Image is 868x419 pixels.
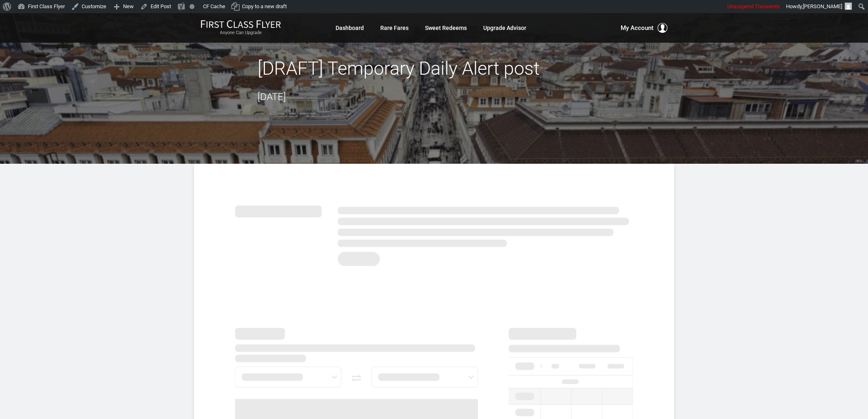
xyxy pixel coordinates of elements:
small: Anyone Can Upgrade [201,30,281,36]
button: My Account [621,23,667,33]
span: Unsuspend Transients [727,3,780,9]
h2: [DRAFT] Temporary Daily Alert post [258,57,610,80]
a: Sweet Redeems [425,21,467,35]
a: Dashboard [336,21,364,35]
a: Upgrade Advisor [483,21,526,35]
a: Rare Fares [380,21,409,35]
img: summary.svg [235,197,633,271]
img: First Class Flyer [201,20,281,28]
a: First Class FlyerAnyone Can Upgrade [201,20,281,36]
span: My Account [621,23,653,33]
span: [PERSON_NAME] [803,3,842,9]
time: [DATE] [258,91,286,103]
